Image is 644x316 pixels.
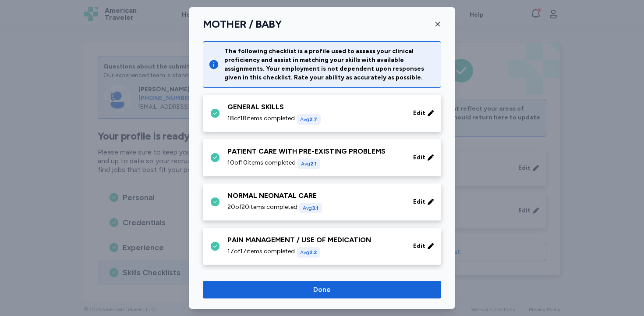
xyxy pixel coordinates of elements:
div: GENERAL SKILLS18of18items completedAvg2.7Edit [203,95,441,132]
div: PAIN MANAGEMENT / USE OF MEDICATION17of17items completedAvg2.2Edit [203,228,441,265]
span: Avg [300,116,317,122]
div: NORMAL NEONATAL CARE20of20items completedAvg3.1Edit [203,183,441,221]
span: Edit [413,197,425,206]
span: 10 of 10 items completed [227,158,296,167]
button: Done [203,281,441,298]
div: The following checklist is a profile used to assess your clinical proficiency and assist in match... [224,47,435,82]
span: 20 of 20 items completed [227,203,297,212]
span: Edit [413,153,425,162]
span: Avg [300,249,317,255]
span: Done [313,284,331,295]
span: 3.1 [312,205,318,211]
div: PATIENT CARE WITH PRE-EXISTING PROBLEMS [227,146,403,157]
div: NORMAL NEONATAL CARE [227,190,403,201]
h1: MOTHER / BABY [203,18,281,31]
span: 18 of 18 items completed [227,114,295,123]
span: Avg [303,205,318,211]
div: PAIN MANAGEMENT / USE OF MEDICATION [227,235,403,245]
span: 2.1 [310,161,317,167]
span: 2.2 [309,249,317,255]
span: Avg [301,161,317,167]
span: Edit [413,242,425,251]
div: GENERAL SKILLS [227,102,403,112]
span: Edit [413,109,425,118]
span: 17 of 17 items completed [227,247,295,256]
div: PATIENT CARE WITH PRE-EXISTING PROBLEMS10of10items completedAvg2.1Edit [203,139,441,176]
span: 2.7 [309,116,317,122]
